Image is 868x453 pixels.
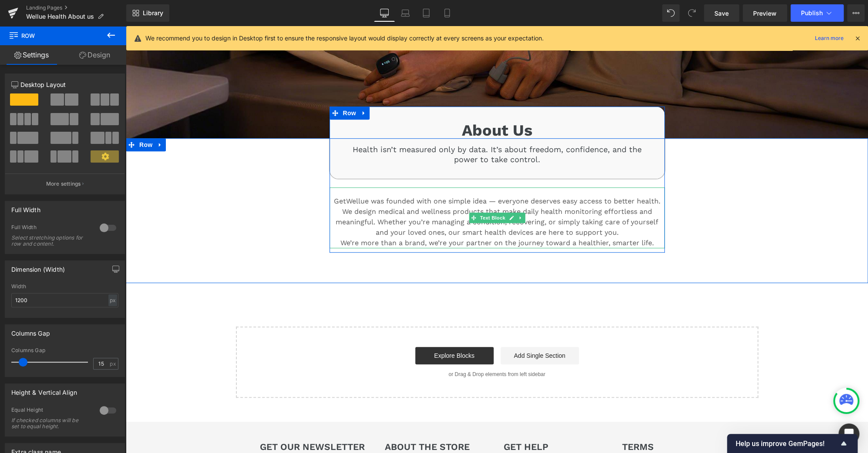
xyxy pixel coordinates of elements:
[416,4,437,22] a: Tablet
[753,9,777,18] span: Preview
[11,80,118,89] p: Desktop Layout
[11,235,90,247] div: Select stretching options for row and content.
[683,4,700,22] button: Redo
[145,33,544,43] p: We recommend you to design in Desktop first to ensure the responsive layout would display correct...
[11,347,118,353] div: Columns Gap
[46,180,81,188] p: More settings
[218,94,525,115] h3: About Us
[204,212,539,222] p: We’re more than a brand, we’re your partner on the journey toward a healthier, smarter life.
[374,4,395,22] a: Desktop
[11,417,90,430] div: If checked columns will be set to equal height.
[390,187,399,197] a: Expand / Collapse
[11,112,29,125] span: Row
[714,9,729,18] span: Save
[232,80,244,93] a: Expand / Collapse
[108,294,117,306] div: px
[204,180,539,212] p: We design medical and wellness products that make daily health monitoring effortless and meaningf...
[218,118,525,139] p: Health isn’t measured only by data. It’s about freedom, confidence, and the power to take control.
[11,224,91,233] div: Full Width
[736,440,838,448] span: Help us improve GemPages!
[736,438,849,449] button: Show survey - Help us improve GemPages!
[289,321,368,338] a: Explore Blocks
[352,187,381,197] span: Text Block
[26,13,94,20] span: Wellue Health About us
[5,173,124,194] button: More settings
[126,4,169,22] a: New Library
[847,4,865,22] button: More
[11,293,118,307] input: auto
[9,26,96,45] span: Row
[26,4,126,11] a: Landing Pages
[375,321,453,338] a: Add Single Section
[29,112,40,125] a: Expand / Collapse
[378,415,461,426] p: GET HELP
[662,4,680,22] button: Undo
[134,415,246,437] p: GET OUR NEWSLETTER & 10% OFF
[11,384,77,396] div: Height & Vertical Align
[124,345,619,351] p: or Drag & Drop elements from left sidebar
[801,10,823,17] span: Publish
[204,170,539,180] p: GetWellue was founded with one simple idea — everyone deserves easy access to better health.
[395,4,416,22] a: Laptop
[11,406,91,416] div: Equal Height
[811,33,847,43] a: Learn more
[63,45,126,65] a: Design
[496,415,592,426] p: TERMS
[743,4,787,22] a: Preview
[838,423,859,444] div: Open Intercom Messenger
[143,9,163,17] span: Library
[110,361,117,366] span: px
[437,4,458,22] a: Mobile
[259,415,344,426] p: ABOUT THE STORE
[11,283,118,290] div: Width
[11,201,40,213] div: Full Width
[215,80,232,93] span: Row
[11,325,50,337] div: Columns Gap
[791,4,844,22] button: Publish
[11,261,65,273] div: Dimension (Width)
